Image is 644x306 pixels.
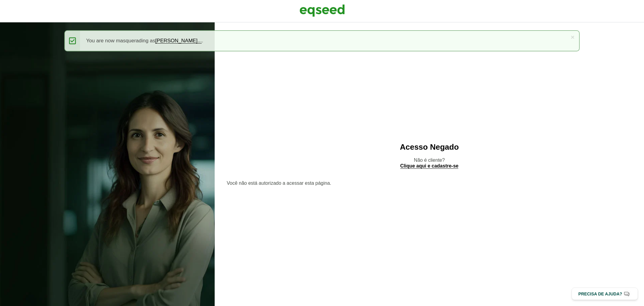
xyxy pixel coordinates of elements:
[227,143,632,151] h2: Acesso Negado
[227,157,632,169] p: Não é cliente?
[227,181,632,186] section: Você não está autorizado a acessar esta página.
[155,38,202,44] a: [PERSON_NAME]...
[300,3,345,18] img: EqSeed Logo
[64,30,579,51] div: You are now masquerading as .
[400,164,459,169] a: Clique aqui e cadastre-se
[571,34,574,40] a: ×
